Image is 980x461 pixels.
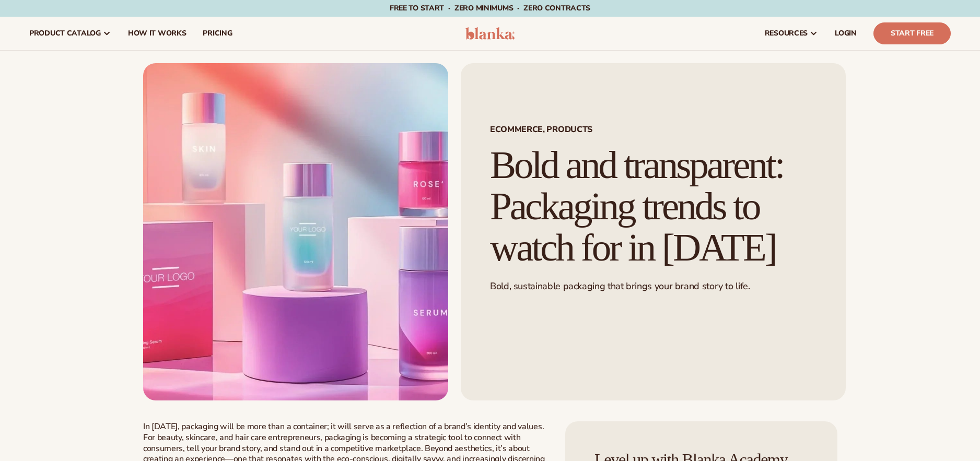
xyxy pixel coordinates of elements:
img: logo [465,27,515,40]
img: A group of private label skincare and cosmetic products with vibrant coloured packaging [143,63,448,400]
p: Bold, sustainable packaging that brings your brand story to life. [490,280,816,292]
span: product catalog [29,29,101,38]
a: product catalog [21,17,120,50]
a: Start Free [873,22,951,44]
span: LOGIN [835,29,857,38]
span: Free to start · ZERO minimums · ZERO contracts [390,3,590,13]
a: pricing [194,17,240,50]
a: resources [756,17,826,50]
h1: Bold and transparent: Packaging trends to watch for in [DATE] [490,145,816,268]
span: resources [765,29,808,38]
span: Ecommerce, Products [490,125,816,134]
a: LOGIN [826,17,865,50]
a: How It Works [120,17,195,50]
span: pricing [203,29,232,38]
span: How It Works [128,29,186,38]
